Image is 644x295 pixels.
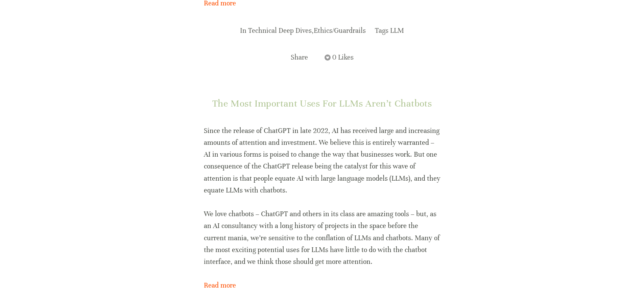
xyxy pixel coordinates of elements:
[390,26,404,35] a: LLM
[212,98,432,109] a: The Most Important Uses for LLMs Aren’t Chatbots
[240,26,366,35] span: ,
[314,26,366,35] a: Ethics/Guardrails
[204,279,440,291] a: Read more
[204,208,440,268] p: We love chatbots – ChatGPT and others in its class are amazing tools – but, as an AI consultancy ...
[248,26,312,35] a: Technical Deep Dives
[375,26,388,35] span: Tags
[291,51,308,63] div: Share
[204,125,440,196] p: Since the release of ChatGPT in late 2022, AI has received large and increasing amounts of attent...
[240,26,246,35] span: In
[332,53,354,62] span: 0 Likes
